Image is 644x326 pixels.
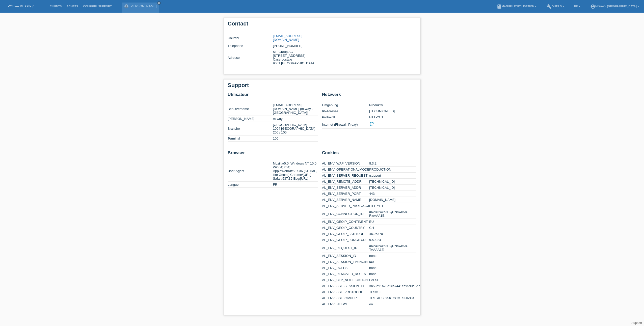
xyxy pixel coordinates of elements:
td: none [369,265,416,271]
i: book [497,4,502,9]
td: AL_ENV_SESSION_TIMINGINFO [322,259,369,265]
td: AL_ENV_SSL_SESSION_ID [322,283,369,289]
td: CH [369,225,416,231]
td: MF Group AG [STREET_ADDRESS] Case postale 9001 [GEOGRAPHIC_DATA] [273,49,318,66]
td: /support [369,173,416,179]
td: AL_ENV_REMOTE_ADDR [322,179,369,185]
td: [TECHNICAL_ID] [369,185,416,191]
i: build [547,4,552,9]
td: AL_ENV_SERVER_PROTOCOL [322,203,369,209]
td: none [369,271,416,277]
td: HTTP/1.1 [369,203,416,209]
td: HTTP/1.1 [369,114,416,120]
td: AL_ENV_SERVER_REQUEST [322,173,369,179]
td: Courriel [228,33,273,43]
td: AL_ENV_GEOIP_COUNTRY [322,225,369,231]
a: FR ▾ [572,5,583,8]
td: Adresse [228,49,273,66]
td: [EMAIL_ADDRESS][DOMAIN_NAME] (m-way - [GEOGRAPHIC_DATA]) [273,102,318,116]
h2: Cookies [322,150,416,158]
a: POS — MF Group [8,4,34,8]
td: 9.59024 [369,237,416,243]
td: FALSE [369,277,416,283]
h2: Utilisateur [228,92,318,100]
td: [GEOGRAPHIC_DATA] 1004 [GEOGRAPHIC_DATA] 200 / 105 [273,122,318,135]
img: loading_inline_small.gif [369,121,374,127]
a: Courriel Support [80,5,114,8]
h2: Browser [228,150,318,158]
td: 3b59d91a70d1ca7441eff7590d3d7c2cef62eef5c460f6ad2613711454bdd656 [369,283,416,289]
td: AL_ENV_SSL_PROTOCOL [322,289,369,295]
td: on [369,301,416,307]
td: AL_ENV_ROLES [322,265,369,271]
td: 100 [273,135,318,142]
td: Langue [228,182,273,188]
i: account_circle [590,4,595,9]
td: AL_ENV_GEOIP_LONGITUDE [322,237,369,243]
td: AL_ENV_HTTPS [322,301,369,307]
td: [TECHNICAL_ID] [369,108,416,114]
td: AL_ENV_OPERATIONALMODE [322,167,369,173]
td: Branche [228,122,273,135]
td: Mozilla/5.0 (Windows NT 10.0; Win64; x64) AppleWebKit/537.36 (KHTML, like Gecko) Chrome/[URL] Saf... [273,160,318,182]
td: [DOMAIN_NAME] [369,197,416,203]
a: Support [631,321,642,325]
td: TLS_AES_256_GCM_SHA384 [369,295,416,301]
td: EU [369,219,416,225]
td: none [369,253,416,259]
td: 443 [369,191,416,197]
a: bookManuel d’utilisation ▾ [494,5,539,8]
td: 46.96370 [369,231,416,237]
td: 0:0 [369,259,416,265]
h2: Netzwerk [322,92,416,100]
td: AL_ENV_SERVER_ADDR [322,185,369,191]
td: Téléphone [228,43,273,49]
a: buildOutils ▾ [544,5,567,8]
a: account_circlem-way - [GEOGRAPHIC_DATA] ▾ [588,5,641,8]
td: AL_ENV_SERVER_NAME [322,197,369,203]
td: Protokoll [322,114,369,120]
td: IP-Adresse [322,108,369,114]
td: AL_ENV_SERVER_PORT [322,191,369,197]
a: [EMAIL_ADDRESS][DOMAIN_NAME] [273,34,302,42]
h1: Contact [228,20,416,27]
td: Terminal [228,135,273,142]
td: TLSv1.3 [369,289,416,295]
td: AL_ENV_GEOIP_LATITUDE [322,231,369,237]
td: [PHONE_NUMBER] [273,43,318,49]
td: [PERSON_NAME] [228,116,273,122]
td: AL_ENV_WAF_VERSION [322,160,369,167]
td: Produktiv [369,102,416,108]
td: aK24krwz53HQRNawkK8-RwAAA1E [369,209,416,219]
a: Achats [64,5,80,8]
td: AL_ENV_REMOVED_ROLES [322,271,369,277]
h1: Support [228,82,416,88]
td: AL_ENV_GEOIP_CONTINENT [322,219,369,225]
td: m-way [273,116,318,122]
i: close [158,2,160,4]
td: 8.3.2 [369,160,416,167]
a: close [157,1,161,5]
td: Benutzername [228,102,273,116]
td: Internet (Firewall, Proxy) [322,120,369,129]
td: AL_ENV_CONNECTION_ID [322,209,369,219]
td: PRODUCTION [369,167,416,173]
td: AL_ENV_SESSION_ID [322,253,369,259]
td: aK24krwz53HQRNawkK8-TAAAA1E [369,243,416,253]
td: AL_ENV_REQUEST_ID [322,243,369,253]
td: User-Agent [228,160,273,182]
td: FR [273,182,318,188]
a: [PERSON_NAME] [130,4,157,8]
td: AL_ENV_SSL_CIPHER [322,295,369,301]
a: Clients [47,5,64,8]
td: [TECHNICAL_ID] [369,179,416,185]
td: Umgebung [322,102,369,108]
td: AL_ENV_CFP_NOTIFICATION [322,277,369,283]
